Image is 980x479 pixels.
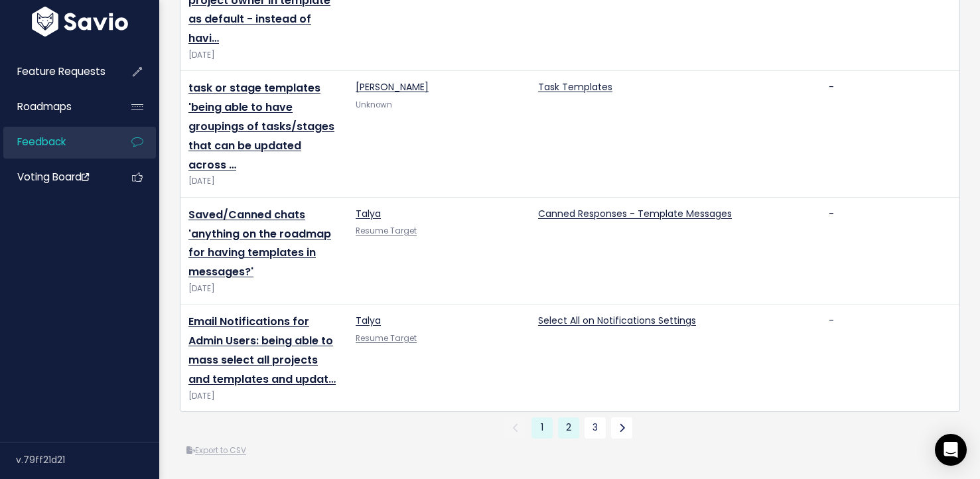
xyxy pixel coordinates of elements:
div: [DATE] [188,174,340,188]
a: task or stage templates 'being able to have groupings of tasks/stages that can be updated across … [188,80,334,172]
a: Email Notifications for Admin Users: being able to mass select all projects and templates and updat… [188,314,336,386]
a: Canned Responses - Template Messages [538,207,732,220]
div: [DATE] [188,389,340,403]
div: v.79ff21d21 [16,443,159,477]
a: 3 [585,417,606,439]
span: Feature Requests [17,64,105,78]
a: Resume Target [356,333,417,344]
a: Voting Board [3,162,110,192]
td: - [821,197,959,305]
span: 1 [531,417,553,439]
a: Talya [356,207,381,220]
a: Talya [356,314,381,327]
a: Saved/Canned chats 'anything on the roadmap for having templates in messages?' [188,207,331,279]
a: 2 [558,417,579,439]
a: Resume Target [356,226,417,236]
a: Feature Requests [3,56,110,87]
img: logo-white.9d6f32f41409.svg [29,7,131,36]
a: Roadmaps [3,92,110,122]
a: Feedback [3,127,110,157]
span: Feedback [17,135,66,149]
a: Select All on Notifications Settings [538,314,696,327]
span: Voting Board [17,170,89,184]
span: Roadmaps [17,100,72,113]
a: [PERSON_NAME] [356,80,429,94]
td: - [821,71,959,197]
div: Open Intercom Messenger [935,434,967,466]
div: [DATE] [188,282,340,296]
a: Export to CSV [186,445,246,456]
td: - [821,305,959,411]
span: Unknown [356,100,392,110]
a: Task Templates [538,80,612,94]
div: [DATE] [188,48,340,62]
